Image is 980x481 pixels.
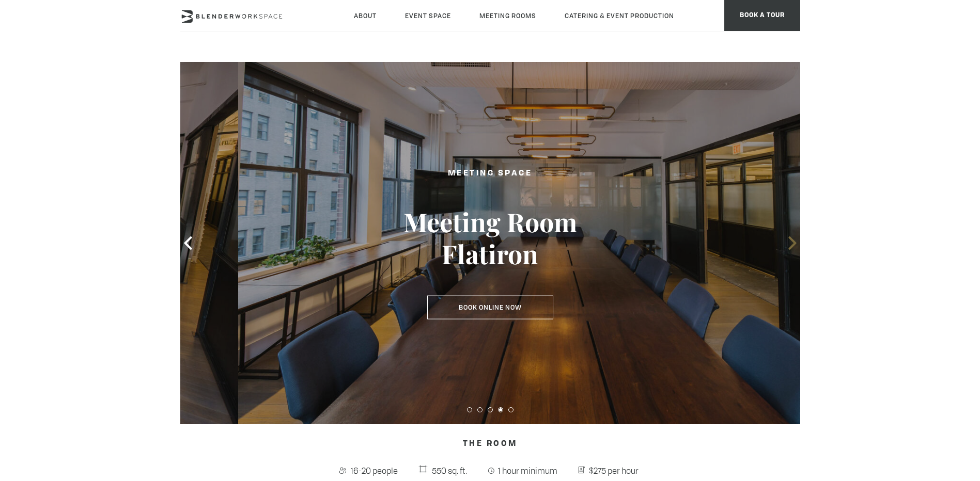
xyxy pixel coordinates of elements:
[180,435,800,454] h4: The Room
[429,462,470,479] span: 550 sq. ft.
[427,296,553,319] a: Book Online Now
[928,431,980,481] iframe: Chat Widget
[496,462,561,479] span: 1 hour minimum
[371,167,609,180] h2: Meeting Space
[348,462,400,479] span: 16-20 people
[371,206,609,270] h3: Meeting Room Flatiron
[586,462,641,479] span: $275 per hour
